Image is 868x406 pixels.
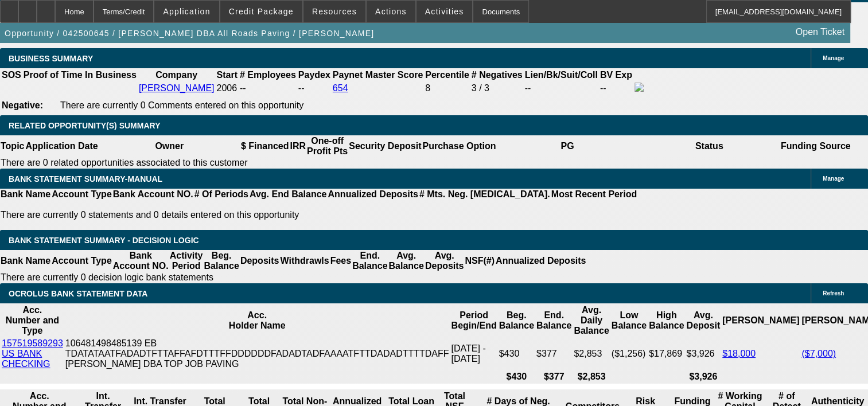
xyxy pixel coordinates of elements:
[9,236,199,245] span: Bank Statement Summary - Decision Logic
[112,250,169,272] th: Bank Account NO.
[573,304,609,337] th: Avg. Daily Balance
[306,135,348,157] th: One-off Profit Pts
[240,70,296,80] b: # Employees
[23,69,137,81] th: Proof of Time In Business
[289,135,306,157] th: IRR
[823,175,844,182] span: Manage
[51,250,112,272] th: Account Type
[791,22,849,42] a: Open Ticket
[722,349,756,358] a: $18,000
[417,1,473,22] button: Activities
[425,83,469,93] div: 8
[823,290,844,296] span: Refresh
[823,55,844,61] span: Manage
[51,189,112,200] th: Account Type
[551,189,637,200] th: Most Recent Period
[536,304,572,337] th: End. Balance
[5,29,374,38] span: Opportunity / 042500645 / [PERSON_NAME] DBA All Roads Paving / [PERSON_NAME]
[1,69,22,81] th: SOS
[801,349,836,358] a: ($7,000)
[495,250,586,272] th: Annualized Deposits
[312,7,357,16] span: Resources
[450,338,497,370] td: [DATE] - [DATE]
[686,371,721,382] th: $3,926
[327,189,418,200] th: Annualized Deposits
[203,250,239,272] th: Beg. Balance
[425,7,464,16] span: Activities
[496,135,638,157] th: PG
[722,304,800,337] th: [PERSON_NAME]
[686,338,721,370] td: $3,926
[25,135,98,157] th: Application Date
[388,250,424,272] th: Avg. Balance
[240,135,290,157] th: $ Financed
[367,1,415,22] button: Actions
[524,82,598,95] td: --
[2,338,63,369] a: 157519589293 US BANK CHECKING
[240,83,246,93] span: --
[536,371,572,382] th: $377
[648,304,684,337] th: High Balance
[169,250,204,272] th: Activity Period
[155,70,197,80] b: Company
[686,304,721,337] th: Avg. Deposit
[163,7,210,16] span: Application
[9,174,162,184] span: BANK STATEMENT SUMMARY-MANUAL
[450,304,497,337] th: Period Begin/End
[65,304,450,337] th: Acc. Holder Name
[648,338,684,370] td: $17,869
[573,371,609,382] th: $2,853
[422,135,496,157] th: Purchase Option
[65,338,450,370] td: 106481498485139 EB TDATATAATFADADTFTTAFFAFDTTTFFDDDDDDFADADTADFAAAATFTTDADADTTTTDAFF [PERSON_NAME...
[611,304,647,337] th: Low Balance
[333,83,348,93] a: 654
[600,82,633,95] td: --
[352,250,388,272] th: End. Balance
[139,83,215,93] a: [PERSON_NAME]
[333,70,423,80] b: Paynet Master Score
[249,189,328,200] th: Avg. End Balance
[112,189,194,200] th: Bank Account NO.
[600,70,632,80] b: BV Exp
[1,210,637,220] p: There are currently 0 statements and 0 details entered on this opportunity
[425,250,465,272] th: Avg. Deposits
[573,338,609,370] td: $2,853
[780,135,851,157] th: Funding Source
[9,289,147,298] span: OCROLUS BANK STATEMENT DATA
[425,70,469,80] b: Percentile
[499,304,535,337] th: Beg. Balance
[298,70,330,80] b: Paydex
[499,371,535,382] th: $430
[2,100,43,110] b: Negative:
[375,7,407,16] span: Actions
[1,304,64,337] th: Acc. Number and Type
[216,70,237,80] b: Start
[9,54,93,63] span: BUSINESS SUMMARY
[639,135,780,157] th: Status
[348,135,422,157] th: Security Deposit
[525,70,598,80] b: Lien/Bk/Suit/Coll
[279,250,329,272] th: Withdrawls
[229,7,294,16] span: Credit Package
[194,189,249,200] th: # Of Periods
[298,82,331,95] td: --
[330,250,352,272] th: Fees
[464,250,495,272] th: NSF(#)
[99,135,240,157] th: Owner
[635,83,644,92] img: facebook-icon.png
[303,1,365,22] button: Resources
[419,189,551,200] th: # Mts. Neg. [MEDICAL_DATA].
[9,121,160,130] span: RELATED OPPORTUNITY(S) SUMMARY
[611,338,647,370] td: ($1,256)
[536,338,572,370] td: $377
[472,70,523,80] b: # Negatives
[220,1,302,22] button: Credit Package
[499,338,535,370] td: $430
[472,83,523,93] div: 3 / 3
[216,82,238,95] td: 2006
[154,1,219,22] button: Application
[240,250,280,272] th: Deposits
[60,100,303,110] span: There are currently 0 Comments entered on this opportunity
